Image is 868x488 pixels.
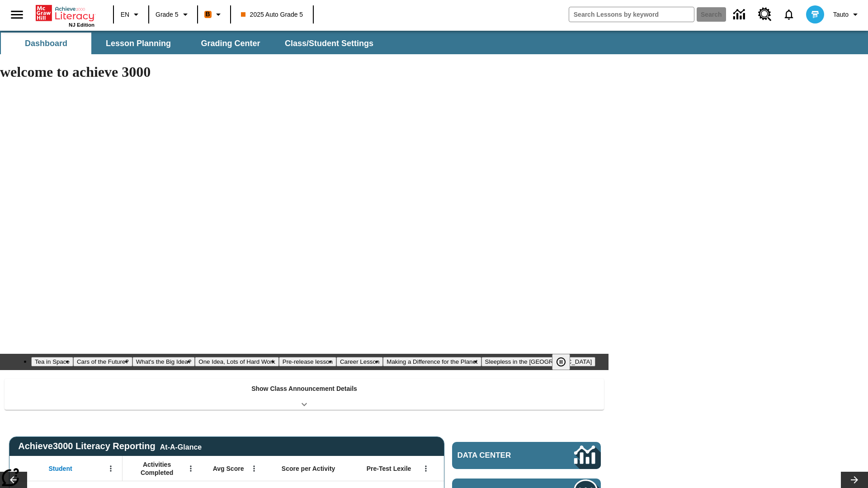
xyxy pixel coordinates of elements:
[569,7,694,22] input: search field
[481,357,596,366] button: Slide 8 Sleepless in the Animal Kingdom
[458,451,543,460] span: Data Center
[247,462,261,475] button: Open Menu
[152,6,194,23] button: Grade: Grade 5, Select a grade
[5,379,604,410] div: Show Class Announcement Details
[184,462,198,475] button: Open Menu
[806,5,824,23] img: avatar image
[185,33,276,54] button: Grading Center
[18,441,202,451] span: Achieve3000 Literacy Reporting
[830,6,864,23] button: Profile/Settings
[106,38,171,49] span: Lesson Planning
[127,460,187,477] span: Activities Completed
[841,472,868,488] button: Lesson carousel, Next
[241,10,303,19] span: 2025 Auto Grade 5
[282,465,335,473] span: Score per Activity
[36,3,94,28] div: Home
[213,465,244,473] span: Avg Score
[279,357,336,366] button: Slide 5 Pre-release lesson
[419,462,433,475] button: Open Menu
[49,465,72,473] span: Student
[4,1,30,28] button: Open side menu
[552,354,579,370] div: Pause
[801,3,830,26] button: Select a new avatar
[728,2,753,27] a: Data Center
[753,2,777,27] a: Resource Center, Will open in new tab
[25,38,67,49] span: Dashboard
[336,357,383,366] button: Slide 6 Career Lesson
[117,6,146,23] button: Language: EN, Select a language
[156,10,179,19] span: Grade 5
[833,10,849,19] span: Tauto
[69,22,94,28] span: NJ Edition
[132,357,195,366] button: Slide 3 What's the Big Idea?
[121,10,129,19] span: EN
[285,38,373,49] span: Class/Student Settings
[777,3,801,26] a: Notifications
[552,354,570,370] button: Pause
[206,9,210,20] span: B
[195,357,278,366] button: Slide 4 One Idea, Lots of Hard Work
[31,357,73,366] button: Slide 1 Tea in Space
[104,462,118,475] button: Open Menu
[278,33,381,54] button: Class/Student Settings
[36,4,94,22] a: Home
[73,357,132,366] button: Slide 2 Cars of the Future?
[201,38,260,49] span: Grading Center
[452,442,601,469] a: Data Center
[160,441,202,451] div: At-A-Glance
[367,465,411,473] span: Pre-Test Lexile
[383,357,481,366] button: Slide 7 Making a Difference for the Planet
[93,33,184,54] button: Lesson Planning
[251,384,357,394] p: Show Class Announcement Details
[201,6,227,23] button: Boost Class color is orange. Change class color
[1,33,91,54] button: Dashboard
